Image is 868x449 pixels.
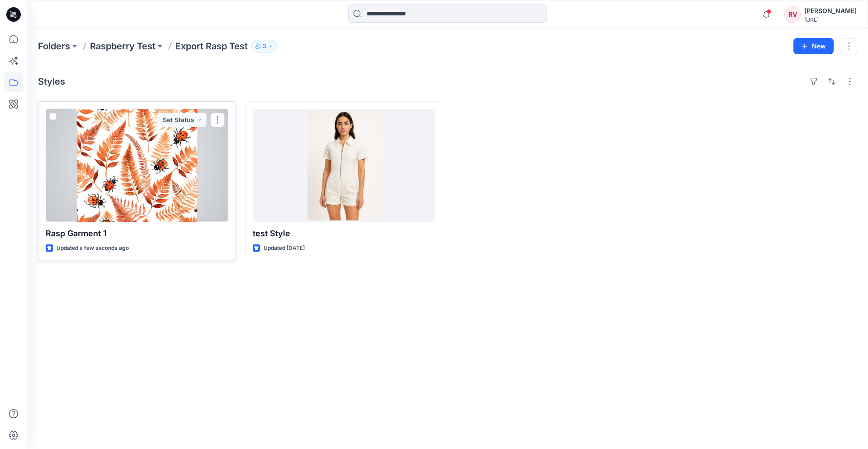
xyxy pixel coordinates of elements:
[253,227,435,240] p: test Style
[57,244,129,253] p: Updated a few seconds ago
[264,244,305,253] p: Updated [DATE]
[253,109,435,222] a: test Style
[793,38,834,54] button: New
[46,109,228,222] a: Rasp Garment 1
[784,6,801,23] div: RV
[38,40,70,53] a: Folders
[251,40,278,53] button: 3
[38,76,65,87] h4: Styles
[263,41,266,51] p: 3
[804,16,857,23] div: [URL]
[804,5,857,16] div: [PERSON_NAME]
[175,40,248,53] p: Export Rasp Test
[90,40,156,53] a: Raspberry Test
[46,227,228,240] p: Rasp Garment 1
